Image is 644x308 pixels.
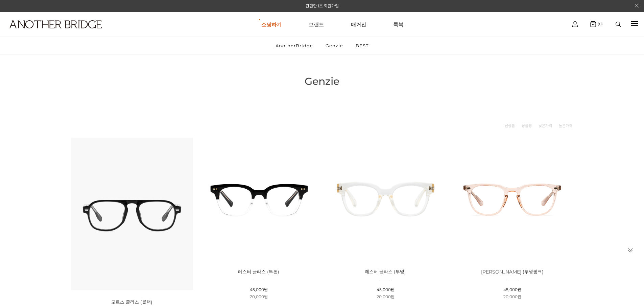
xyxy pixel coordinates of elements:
[306,3,339,8] a: 간편한 1초 회원가입
[365,269,406,275] a: 레스터 글라스 (투명)
[393,12,403,37] a: 룩북
[590,21,596,27] img: cart
[320,37,349,54] a: Genzie
[596,22,603,26] span: (0)
[261,12,282,37] a: 쇼핑하기
[351,12,366,37] a: 매거진
[572,21,578,27] img: cart
[3,20,100,45] a: logo
[9,20,102,28] img: logo
[71,138,193,290] img: 모르스 글라스 (블랙)
[238,269,279,275] a: 레스터 글라스 (투톤)
[325,138,447,260] img: 레스터 글라스 - 투명 안경 제품 이미지
[559,122,572,129] a: 높은가격
[481,269,544,275] a: [PERSON_NAME] (투명핑크)
[539,122,552,129] a: 낮은가격
[522,122,532,129] a: 상품명
[503,287,521,292] span: 45,000원
[198,138,320,260] img: 레스터 글라스 투톤 - 세련된 투톤 안경 제품 이미지
[481,269,544,275] span: [PERSON_NAME] (투명핑크)
[250,294,268,299] span: 20,000원
[505,122,515,129] a: 신상품
[111,300,152,305] a: 모르스 글라스 (블랙)
[250,287,268,292] span: 45,000원
[350,37,374,54] a: BEST
[377,287,395,292] span: 45,000원
[451,138,573,260] img: 애크런 글라스 - 투명핑크 안경 제품 이미지
[111,299,152,305] span: 모르스 글라스 (블랙)
[503,294,521,299] span: 20,000원
[305,75,339,88] span: Genzie
[270,37,319,54] a: AnotherBridge
[309,12,324,37] a: 브랜드
[377,294,395,299] span: 20,000원
[590,21,603,27] a: (0)
[616,22,621,27] img: search
[365,269,406,275] span: 레스터 글라스 (투명)
[238,269,279,275] span: 레스터 글라스 (투톤)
